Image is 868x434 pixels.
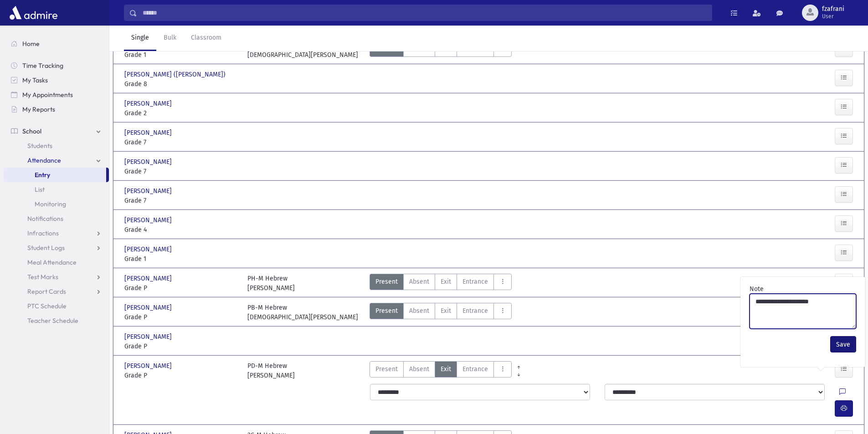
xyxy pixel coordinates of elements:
[124,342,238,351] span: Grade P
[375,364,398,374] span: Present
[4,211,109,226] a: Notifications
[22,105,55,113] span: My Reports
[822,13,844,20] span: User
[4,240,109,255] a: Student Logs
[124,283,238,293] span: Grade P
[124,312,238,322] span: Grade P
[35,200,66,208] span: Monitoring
[124,50,238,60] span: Grade 1
[22,127,41,135] span: School
[4,138,109,153] a: Students
[4,197,109,211] a: Monitoring
[4,313,109,328] a: Teacher Schedule
[27,273,58,281] span: Test Marks
[370,303,512,322] div: AttTypes
[124,157,174,167] span: [PERSON_NAME]
[124,303,174,312] span: [PERSON_NAME]
[124,186,174,196] span: [PERSON_NAME]
[247,303,358,322] div: PB-M Hebrew [DEMOGRAPHIC_DATA][PERSON_NAME]
[27,317,78,325] span: Teacher Schedule
[750,284,764,294] label: Note
[124,371,238,380] span: Grade P
[409,306,429,316] span: Absent
[4,299,109,313] a: PTC Schedule
[441,364,451,374] span: Exit
[124,99,174,108] span: [PERSON_NAME]
[27,258,77,266] span: Meal Attendance
[247,361,295,380] div: PD-M Hebrew [PERSON_NAME]
[370,274,512,293] div: AttTypes
[124,245,174,254] span: [PERSON_NAME]
[7,4,60,22] img: AdmirePro
[4,168,106,182] a: Entry
[124,332,174,342] span: [PERSON_NAME]
[184,26,229,51] a: Classroom
[27,214,63,223] span: Notifications
[27,229,59,237] span: Infractions
[124,108,238,118] span: Grade 2
[462,364,488,374] span: Entrance
[156,26,184,51] a: Bulk
[124,138,238,147] span: Grade 7
[124,128,174,138] span: [PERSON_NAME]
[375,306,398,316] span: Present
[22,76,48,84] span: My Tasks
[124,225,238,235] span: Grade 4
[441,277,451,286] span: Exit
[27,302,67,310] span: PTC Schedule
[124,26,156,51] a: Single
[4,58,109,73] a: Time Tracking
[4,270,109,284] a: Test Marks
[124,79,238,89] span: Grade 8
[4,36,109,51] a: Home
[830,336,856,352] button: Save
[4,73,109,87] a: My Tasks
[27,287,66,296] span: Report Cards
[22,40,40,48] span: Home
[4,102,109,117] a: My Reports
[22,91,73,99] span: My Appointments
[4,87,109,102] a: My Appointments
[441,306,451,316] span: Exit
[124,196,238,205] span: Grade 7
[124,274,174,283] span: [PERSON_NAME]
[124,361,174,371] span: [PERSON_NAME]
[822,5,844,13] span: fzafrani
[462,277,488,286] span: Entrance
[35,185,45,194] span: List
[370,361,512,380] div: AttTypes
[4,226,109,240] a: Infractions
[4,255,109,270] a: Meal Attendance
[409,364,429,374] span: Absent
[462,306,488,316] span: Entrance
[247,274,295,293] div: PH-M Hebrew [PERSON_NAME]
[409,277,429,286] span: Absent
[27,244,65,252] span: Student Logs
[4,284,109,299] a: Report Cards
[124,70,227,79] span: [PERSON_NAME] ([PERSON_NAME])
[35,171,50,179] span: Entry
[4,182,109,197] a: List
[124,215,174,225] span: [PERSON_NAME]
[4,124,109,138] a: School
[27,142,52,150] span: Students
[137,5,712,21] input: Search
[4,153,109,168] a: Attendance
[27,156,61,164] span: Attendance
[375,277,398,286] span: Present
[124,167,238,176] span: Grade 7
[124,254,238,264] span: Grade 1
[22,61,63,70] span: Time Tracking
